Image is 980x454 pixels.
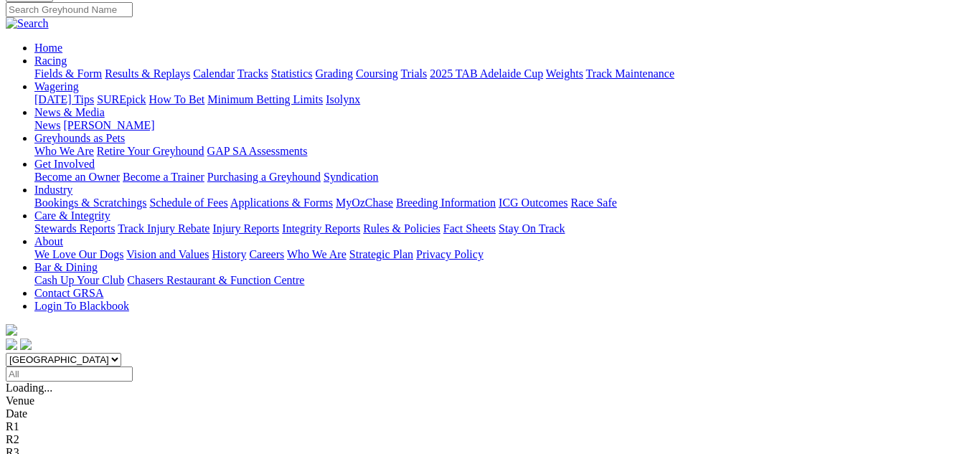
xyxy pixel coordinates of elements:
[34,119,60,131] a: News
[6,17,49,30] img: Search
[34,145,94,157] a: Who We Are
[34,248,974,261] div: About
[430,67,543,80] a: 2025 TAB Adelaide Cup
[34,261,98,273] a: Bar & Dining
[249,248,284,260] a: Careers
[324,171,378,183] a: Syndication
[97,145,204,157] a: Retire Your Greyhound
[126,248,209,260] a: Vision and Values
[6,366,133,382] input: Select date
[34,93,94,105] a: [DATE] Tips
[34,287,103,299] a: Contact GRSA
[287,248,347,260] a: Who We Are
[326,93,360,105] a: Isolynx
[6,407,974,420] div: Date
[6,433,974,446] div: R2
[123,171,204,183] a: Become a Trainer
[34,274,124,286] a: Cash Up Your Club
[34,132,125,144] a: Greyhounds as Pets
[34,158,95,170] a: Get Involved
[149,93,205,105] a: How To Bet
[34,171,974,184] div: Get Involved
[6,2,133,17] input: Search
[34,80,79,93] a: Wagering
[499,222,565,235] a: Stay On Track
[271,67,313,80] a: Statistics
[34,67,102,80] a: Fields & Form
[34,106,105,118] a: News & Media
[105,67,190,80] a: Results & Replays
[546,67,583,80] a: Weights
[34,184,72,196] a: Industry
[336,197,393,209] a: MyOzChase
[212,222,279,235] a: Injury Reports
[570,197,616,209] a: Race Safe
[212,248,246,260] a: History
[34,222,115,235] a: Stewards Reports
[363,222,440,235] a: Rules & Policies
[34,42,62,54] a: Home
[349,248,413,260] a: Strategic Plan
[34,171,120,183] a: Become an Owner
[237,67,268,80] a: Tracks
[586,67,674,80] a: Track Maintenance
[127,274,304,286] a: Chasers Restaurant & Function Centre
[6,339,17,350] img: facebook.svg
[396,197,496,209] a: Breeding Information
[282,222,360,235] a: Integrity Reports
[6,420,974,433] div: R1
[400,67,427,80] a: Trials
[34,55,67,67] a: Racing
[207,93,323,105] a: Minimum Betting Limits
[20,339,32,350] img: twitter.svg
[443,222,496,235] a: Fact Sheets
[316,67,353,80] a: Grading
[34,119,974,132] div: News & Media
[6,324,17,336] img: logo-grsa-white.png
[34,300,129,312] a: Login To Blackbook
[63,119,154,131] a: [PERSON_NAME]
[499,197,567,209] a: ICG Outcomes
[230,197,333,209] a: Applications & Forms
[118,222,209,235] a: Track Injury Rebate
[207,171,321,183] a: Purchasing a Greyhound
[356,67,398,80] a: Coursing
[34,222,974,235] div: Care & Integrity
[34,248,123,260] a: We Love Our Dogs
[34,93,974,106] div: Wagering
[34,197,146,209] a: Bookings & Scratchings
[193,67,235,80] a: Calendar
[97,93,146,105] a: SUREpick
[34,67,974,80] div: Racing
[34,209,110,222] a: Care & Integrity
[34,145,974,158] div: Greyhounds as Pets
[149,197,227,209] a: Schedule of Fees
[34,235,63,247] a: About
[207,145,308,157] a: GAP SA Assessments
[34,274,974,287] div: Bar & Dining
[416,248,484,260] a: Privacy Policy
[6,394,974,407] div: Venue
[6,382,52,394] span: Loading...
[34,197,974,209] div: Industry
